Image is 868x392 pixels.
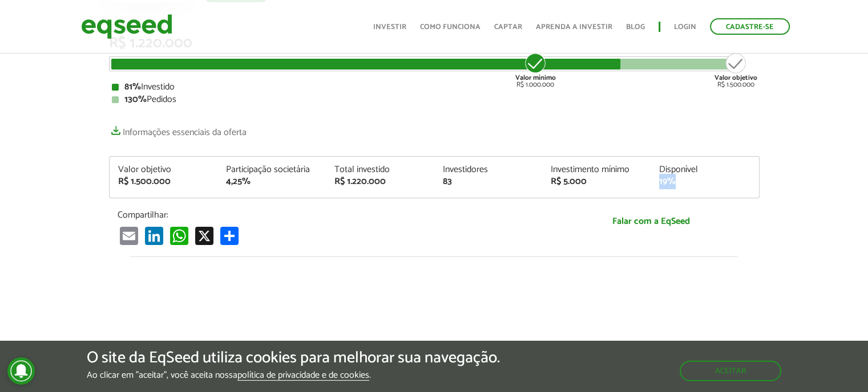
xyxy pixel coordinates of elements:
div: Investimento mínimo [551,165,642,174]
strong: 130% [124,92,147,107]
strong: Valor mínimo [515,72,556,83]
a: Como funciona [420,23,481,31]
div: R$ 1.220.000 [334,177,426,186]
a: Email [118,226,140,245]
h5: O site da EqSeed utiliza cookies para melhorar sua navegação. [87,349,500,367]
div: Total investido [334,165,426,174]
div: 4,25% [226,177,317,186]
a: Investir [373,23,406,31]
div: R$ 1.500.000 [118,177,209,186]
img: EqSeed [81,11,172,42]
div: Investido [112,83,757,92]
a: Login [674,23,696,31]
div: R$ 1.000.000 [514,52,557,88]
a: Blog [626,23,645,31]
div: Pedidos [112,95,757,104]
div: Disponível [659,165,750,174]
p: Compartilhar: [118,210,534,220]
strong: 81% [124,79,141,95]
a: Aprenda a investir [536,23,612,31]
a: Informações essenciais da oferta [109,121,247,137]
div: Valor objetivo [118,165,209,174]
button: Aceitar [680,361,781,381]
strong: Valor objetivo [714,72,757,83]
a: Captar [494,23,522,31]
div: Participação societária [226,165,317,174]
p: Ao clicar em "aceitar", você aceita nossa . [87,370,500,381]
div: 83 [442,177,534,186]
div: R$ 5.000 [551,177,642,186]
div: R$ 1.500.000 [714,52,757,88]
div: Investidores [442,165,534,174]
a: Partilhar [218,226,241,245]
a: X [193,226,216,245]
a: Falar com a EqSeed [551,210,751,233]
a: WhatsApp [168,226,191,245]
a: Cadastre-se [710,18,790,35]
a: LinkedIn [143,226,165,245]
div: 19% [659,177,750,186]
a: política de privacidade e de cookies [237,371,369,381]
